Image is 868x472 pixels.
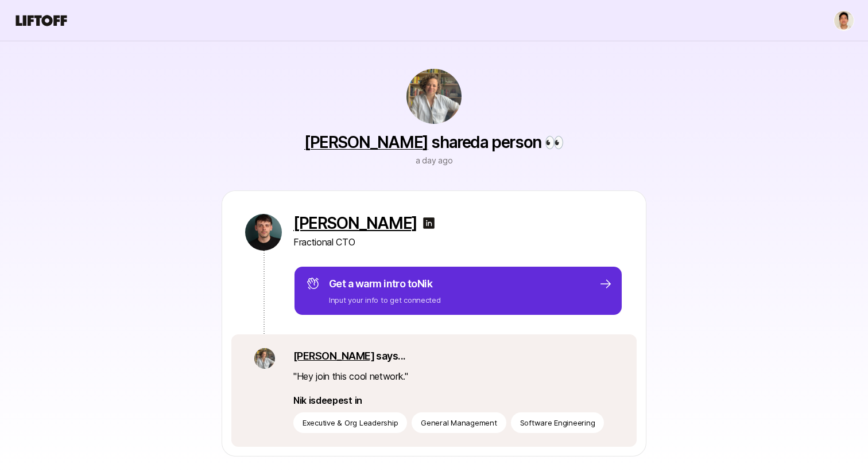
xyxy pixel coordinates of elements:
p: General Management [421,417,497,428]
p: Software Engineering [520,417,595,428]
button: Jeremy Chen [834,10,854,31]
img: ACg8ocLZuI6FZoDMpBex6WWIOsb8YuK59IvnM4ftxIZxk3dpp4I=s160-c [245,214,282,251]
a: [PERSON_NAME] [293,214,417,232]
p: Get a warm intro [329,276,441,292]
img: Jeremy Chen [834,11,854,30]
img: linkedin-logo [422,216,436,230]
img: dd3abf60_1244_4b0b_8106_f6aea46fb08f.jpg [254,348,275,369]
p: Executive & Org Leadership [303,417,398,428]
img: dd3abf60_1244_4b0b_8106_f6aea46fb08f.jpg [406,69,462,124]
p: " Hey join this cool network. " [293,369,604,384]
p: shared a person 👀 [304,133,564,151]
p: Nik is deepest in [293,393,604,408]
p: Fractional CTO [293,235,623,249]
p: Input your info to get connected [329,294,441,306]
a: [PERSON_NAME] [293,350,374,362]
a: [PERSON_NAME] [304,132,428,152]
p: a day ago [416,154,452,167]
span: to Nik [408,278,432,290]
p: says... [293,348,604,364]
